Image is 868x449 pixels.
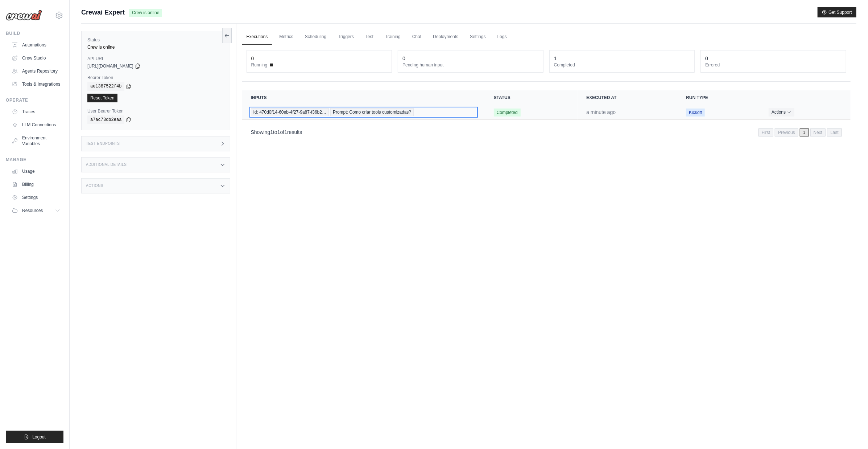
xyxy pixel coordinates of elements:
h3: Additional Details [86,163,127,167]
span: Last [827,128,842,136]
th: Executed at [578,90,677,105]
a: Training [381,29,405,45]
span: Prompt: Como criar tools customizadas? [330,108,414,116]
div: Crew is online [87,44,224,50]
label: Bearer Token [87,75,224,81]
span: Crew is online [129,9,162,17]
a: Deployments [429,29,463,45]
div: Build [6,30,63,36]
a: View execution details for Id [251,108,476,116]
a: Scheduling [301,29,331,45]
h3: Actions [86,184,103,188]
a: Executions [242,29,272,45]
label: API URL [87,56,224,62]
button: Logout [6,431,63,443]
a: Test [361,29,378,45]
button: Get Support [818,7,856,17]
a: Chat [408,29,426,45]
dt: Errored [705,62,842,68]
div: 0 [402,55,405,62]
label: Status [87,37,224,43]
span: Logout [32,434,46,440]
span: Previous [775,128,798,136]
a: Tools & Integrations [9,78,63,90]
span: 1 [284,129,287,135]
label: User Bearer Token [87,108,224,114]
th: Inputs [242,90,485,105]
span: 1 [800,128,809,136]
a: Settings [9,192,63,203]
div: 1 [554,55,557,62]
button: Resources [9,205,63,216]
a: Settings [466,29,490,45]
div: 0 [705,55,708,62]
img: Logo [6,10,42,21]
code: a7ac73db2eaa [87,115,124,124]
a: LLM Connections [9,119,63,131]
a: Usage [9,166,63,177]
code: ae1387522f4b [87,82,124,91]
p: Showing to of results [251,128,302,136]
span: Id: 470d0f14-60eb-4f27-9a87-f36b2… [251,108,329,116]
section: Crew executions table [242,90,851,141]
a: Crew Studio [9,52,63,64]
a: Triggers [334,29,358,45]
span: Completed [494,109,521,117]
span: First [759,128,773,136]
a: Automations [9,39,63,51]
div: Manage [6,157,63,163]
a: Environment Variables [9,132,63,150]
span: Resources [22,208,43,213]
span: Next [810,128,826,136]
span: 1 [277,129,280,135]
a: Traces [9,106,63,118]
nav: Pagination [242,123,851,141]
th: Status [485,90,578,105]
button: Actions for execution [769,108,794,117]
th: Run Type [677,90,760,105]
span: Crewai Expert [81,7,125,17]
a: Agents Repository [9,65,63,77]
div: Operate [6,97,63,103]
div: 0 [251,55,254,62]
span: Kickoff [686,109,705,117]
a: Billing [9,179,63,190]
span: 1 [270,129,273,135]
iframe: Chat Widget [832,414,868,449]
h3: Test Endpoints [86,142,120,146]
a: Reset Token [87,94,117,102]
dt: Pending human input [402,62,539,68]
nav: Pagination [759,128,842,136]
time: October 6, 2025 at 15:38 BST [586,109,616,115]
span: Running [251,62,268,68]
a: Logs [493,29,511,45]
a: Metrics [275,29,298,45]
span: [URL][DOMAIN_NAME] [87,63,133,69]
dt: Completed [554,62,690,68]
